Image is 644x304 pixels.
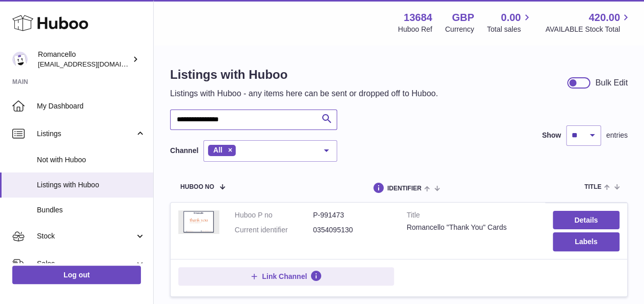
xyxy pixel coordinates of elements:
[387,185,422,192] span: identifier
[542,131,561,140] label: Show
[235,225,313,235] dt: Current identifier
[553,211,619,229] a: Details
[313,225,391,235] dd: 0354095130
[37,129,135,139] span: Listings
[545,11,632,34] a: 420.00 AVAILABLE Stock Total
[37,155,146,165] span: Not with Huboo
[170,88,438,99] p: Listings with Huboo - any items here can be sent or dropped off to Huboo.
[12,52,28,67] img: internalAdmin-13684@internal.huboo.com
[37,231,135,241] span: Stock
[584,184,601,190] span: title
[170,67,438,83] h1: Listings with Huboo
[213,146,222,154] span: All
[262,272,307,281] span: Link Channel
[12,266,141,284] a: Log out
[235,210,313,220] dt: Huboo P no
[170,146,198,156] label: Channel
[589,11,620,25] span: 420.00
[553,232,619,251] button: Labels
[545,25,632,34] span: AVAILABLE Stock Total
[398,25,432,34] div: Huboo Ref
[180,184,214,190] span: Huboo no
[178,267,394,286] button: Link Channel
[452,11,474,25] strong: GBP
[407,210,537,223] strong: Title
[487,11,532,34] a: 0.00 Total sales
[445,25,474,34] div: Currency
[606,131,628,140] span: entries
[404,11,432,25] strong: 13684
[37,259,135,269] span: Sales
[178,210,219,234] img: Romancello "Thank You" Cards
[38,60,151,68] span: [EMAIL_ADDRESS][DOMAIN_NAME]
[37,180,146,190] span: Listings with Huboo
[487,25,532,34] span: Total sales
[501,11,521,25] span: 0.00
[407,223,537,232] div: Romancello "Thank You" Cards
[595,77,628,89] div: Bulk Edit
[313,210,391,220] dd: P-991473
[38,50,130,69] div: Romancello
[37,101,146,111] span: My Dashboard
[37,205,146,215] span: Bundles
